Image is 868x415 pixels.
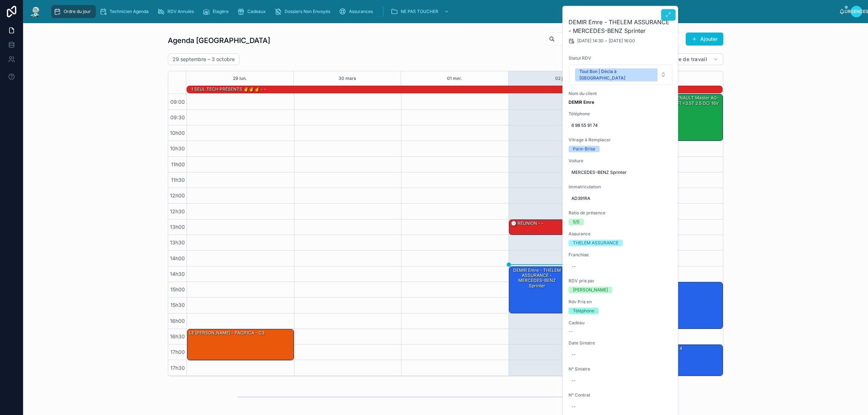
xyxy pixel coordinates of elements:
[700,36,718,42] font: Ajouter
[571,378,576,383] font: --
[447,76,462,81] font: 01 mer.
[170,271,185,277] font: 14h30
[655,54,723,65] button: Semaine de travail
[191,86,266,92] font: 1 SEUL TECH PRÉSENTS ✌️✌️☝️ - -
[233,76,247,81] font: 29 lun.
[573,146,595,151] font: Pare-Brise
[173,56,235,62] font: 29 septembre – 3 octobre
[571,404,576,409] font: --
[401,9,438,14] font: NE PAS TOUCHER
[509,267,564,313] div: DEMIR Emre - THELEM ASSURANCE - MERCEDES-BENZ Sprinter
[569,158,583,163] font: Voiture
[569,99,594,105] font: DEMIR Emre
[571,264,576,269] font: --
[569,184,601,189] font: Immatriculation
[171,161,185,167] font: 11h00
[170,208,185,214] font: 12h30
[573,240,618,245] font: THELEM ASSURANCE
[170,318,185,324] font: 16h00
[29,6,42,17] img: Logo de l'application
[64,9,91,14] font: Ordre du jour
[569,278,595,283] font: RDV pris par
[569,210,605,215] font: Ratio de présence
[170,145,185,151] font: 10h30
[233,71,247,86] button: 29 lun.
[168,36,270,45] font: Agenda [GEOGRAPHIC_DATA]
[339,71,356,86] button: 30 mars
[170,333,185,339] font: 16h30
[170,286,185,292] font: 15h00
[569,137,611,142] font: Vitrage à Remplacer
[573,219,579,224] font: 5/5
[200,5,234,18] a: Étagère
[170,365,185,371] font: 17h30
[337,5,378,18] a: Assurances
[48,4,839,20] div: contenu déroulant
[609,38,635,43] font: [DATE] 16:00
[170,239,185,245] font: 13h30
[569,18,669,34] font: DEMIR Emre - THELEM ASSURANCE - MERCEDES-BENZ Sprinter
[170,99,185,105] font: 09:00
[170,302,185,308] font: 15h30
[349,9,373,14] font: Assurances
[189,330,264,335] font: LE [PERSON_NAME] - PACIFICA - C3
[272,5,335,18] a: Dossiers Non Envoyés
[555,76,569,81] font: 02 jeu.
[686,33,723,46] button: Ajouter
[170,130,185,136] font: 10h00
[170,349,185,355] font: 17h00
[569,329,573,334] font: --
[509,220,616,235] div: 🕒 RÉUNION - -
[170,192,185,198] font: 12h00
[569,392,590,398] font: N° Contrat
[167,9,194,14] font: RDV Annulés
[579,69,625,81] font: Tout Bon | Décla à [GEOGRAPHIC_DATA]
[569,320,584,325] font: Cadeau
[339,76,356,81] font: 30 mars
[577,38,604,43] font: [DATE] 14:30
[569,55,591,61] font: Statut RDV
[571,123,598,128] font: 6 98 55 91 74
[511,221,544,226] font: 🕒 RÉUNION - -
[605,38,607,43] font: -
[110,9,149,14] font: Technicien Agenda
[555,71,569,86] button: 02 jeu.
[447,71,462,86] button: 01 mer.
[170,114,185,120] font: 09:30
[660,56,707,62] font: Semaine de travail
[573,308,594,313] font: Téléphone
[569,111,590,116] font: Téléphone
[569,299,592,304] font: Rdv Pris en
[97,5,154,18] a: Technicien Agenda
[569,366,590,372] font: N° Sinistre
[171,177,185,183] font: 11h30
[247,9,266,14] font: Cadeaux
[569,340,595,346] font: Date Sinistre
[569,91,597,96] font: Nom du client
[51,5,96,18] a: Ordre du jour
[571,352,576,357] font: --
[569,231,591,236] font: Assurance
[573,287,608,292] font: [PERSON_NAME]
[571,170,627,175] font: MERCEDES-BENZ Sprinter
[571,196,590,201] font: AD391RA
[170,255,185,261] font: 14h00
[155,5,199,18] a: RDV Annulés
[187,329,294,360] div: LE [PERSON_NAME] - PACIFICA - C3
[213,9,229,14] font: Étagère
[513,268,561,288] font: DEMIR Emre - THELEM ASSURANCE - MERCEDES-BENZ Sprinter
[569,252,589,257] font: Franchise
[170,224,185,230] font: 13h00
[285,9,330,14] font: Dossiers Non Envoyés
[191,86,267,93] div: 1 SEUL TECH PRÉSENTS ✌️✌️☝️ - -
[235,5,271,18] a: Cadeaux
[388,5,453,18] a: NE PAS TOUCHER
[569,64,672,85] button: Bouton de sélection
